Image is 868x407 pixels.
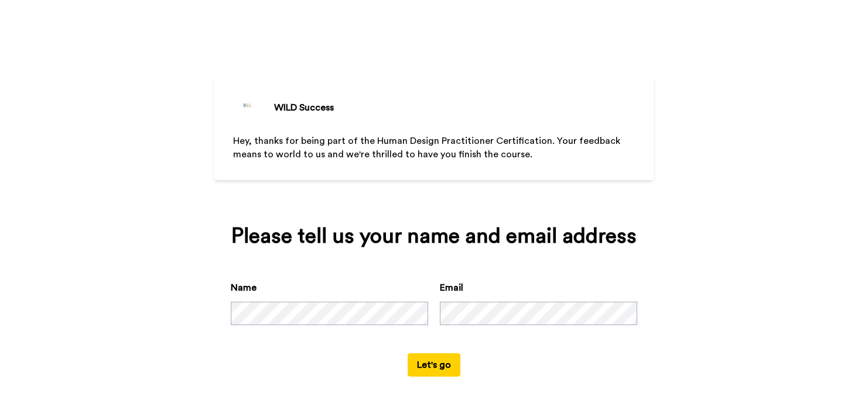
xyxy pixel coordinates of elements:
[231,281,257,295] label: Name
[440,281,463,295] label: Email
[274,101,334,115] div: WILD Success
[233,136,623,159] span: Hey, thanks for being part of the Human Design Practitioner Certification. Your feedback means to...
[408,353,460,377] button: Let's go
[231,225,637,248] div: Please tell us your name and email address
